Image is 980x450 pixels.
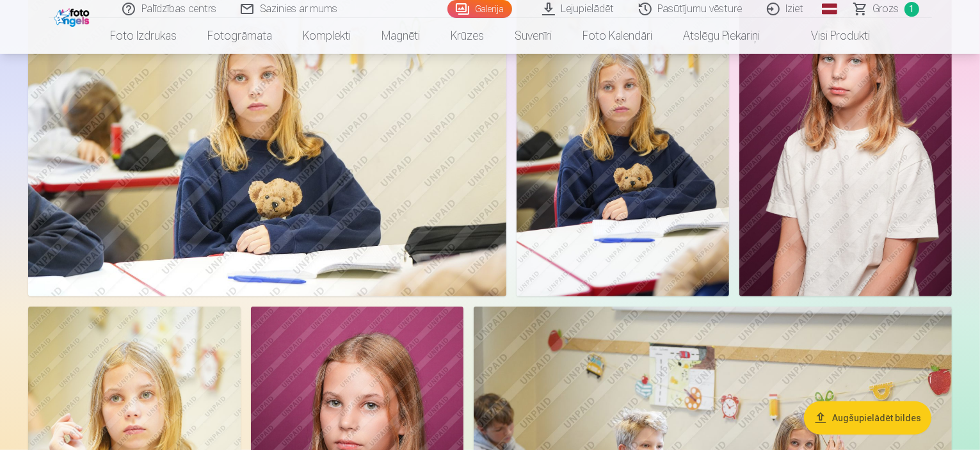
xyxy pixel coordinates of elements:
[54,5,93,27] img: /fa1
[775,18,885,54] a: Visi produkti
[499,18,567,54] a: Suvenīri
[287,18,366,54] a: Komplekti
[804,401,931,435] button: Augšupielādēt bildes
[435,18,499,54] a: Krūzes
[567,18,668,54] a: Foto kalendāri
[366,18,435,54] a: Magnēti
[95,18,192,54] a: Foto izdrukas
[904,2,919,17] span: 1
[668,18,775,54] a: Atslēgu piekariņi
[192,18,287,54] a: Fotogrāmata
[873,1,899,17] span: Grozs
